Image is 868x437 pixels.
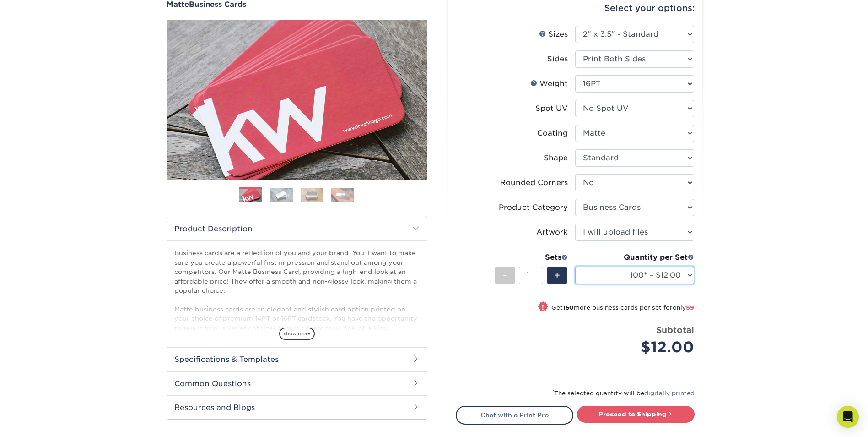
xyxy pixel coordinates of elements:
[577,406,695,422] a: Proceed to Shipping
[563,304,574,311] strong: 150
[331,188,354,202] img: Business Cards 04
[582,336,694,358] div: $12.00
[535,103,568,114] div: Spot UV
[656,325,694,335] strong: Subtotal
[644,390,695,397] a: digitally printed
[456,406,573,424] a: Chat with a Print Pro
[551,304,694,313] small: Get more business cards per set for
[174,248,420,379] p: Business cards are a reflection of you and your brand. You'll want to make sure you create a powe...
[837,406,859,428] div: Open Intercom Messenger
[673,304,694,311] span: only
[554,268,560,282] span: +
[686,304,694,311] span: $9
[239,184,262,207] img: Business Cards 01
[167,347,427,371] h2: Specifications & Templates
[536,227,568,238] div: Artwork
[530,78,568,89] div: Weight
[539,29,568,40] div: Sizes
[167,395,427,419] h2: Resources and Blogs
[552,390,695,397] small: The selected quantity will be
[500,177,568,188] div: Rounded Corners
[547,54,568,65] div: Sides
[544,153,568,164] div: Shape
[503,268,507,282] span: -
[270,188,293,202] img: Business Cards 02
[537,128,568,139] div: Coating
[499,202,568,213] div: Product Category
[575,252,694,263] div: Quantity per Set
[301,188,323,202] img: Business Cards 03
[167,217,427,240] h2: Product Description
[495,252,568,263] div: Sets
[167,371,427,395] h2: Common Questions
[279,328,315,340] span: show more
[542,302,544,312] span: !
